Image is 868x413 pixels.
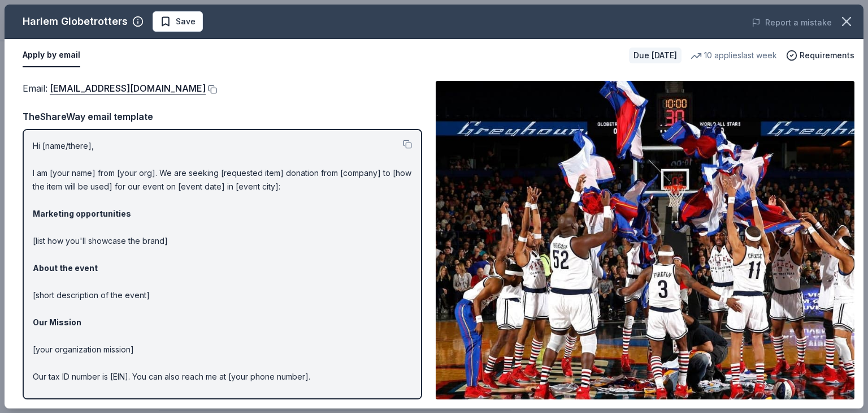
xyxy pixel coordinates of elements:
div: TheShareWay email template [23,109,422,124]
div: Due [DATE] [629,48,682,63]
img: Image for Harlem Globetrotters [436,81,854,399]
span: Email : [23,83,206,94]
strong: Marketing opportunities [33,209,131,218]
div: Harlem Globetrotters [23,12,128,31]
span: Requirements [800,49,854,62]
strong: About the event [33,263,98,273]
button: Apply by email [23,44,80,67]
div: 10 applies last week [691,49,777,62]
button: Save [153,11,203,32]
span: Save [176,15,196,28]
a: [EMAIL_ADDRESS][DOMAIN_NAME] [50,81,206,96]
strong: Our Mission [33,317,81,327]
button: Report a mistake [752,16,832,29]
button: Requirements [786,49,854,62]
